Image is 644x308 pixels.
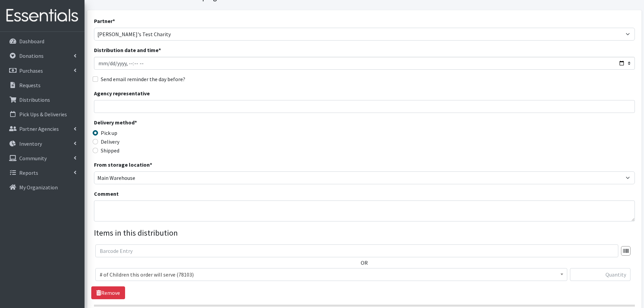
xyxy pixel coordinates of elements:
[159,47,161,53] abbr: required
[95,244,618,257] input: Barcode Entry
[101,129,117,137] label: Pick up
[91,286,125,299] a: Remove
[94,89,150,97] label: Agency representative
[3,78,82,92] a: Requests
[3,64,82,77] a: Purchases
[19,38,44,45] p: Dashboard
[19,155,47,162] p: Community
[3,122,82,136] a: Partner Agencies
[100,270,563,279] span: # of Children this order will serve (78103)
[150,161,152,168] abbr: required
[3,49,82,63] a: Donations
[113,18,115,24] abbr: required
[101,138,119,146] label: Delivery
[3,166,82,180] a: Reports
[3,137,82,150] a: Inventory
[19,184,58,191] p: My Organization
[19,125,59,132] p: Partner Agencies
[3,108,82,121] a: Pick Ups & Deliveries
[19,82,41,89] p: Requests
[19,67,43,74] p: Purchases
[3,4,82,27] img: HumanEssentials
[361,259,368,267] label: OR
[95,268,567,281] span: # of Children this order will serve (78103)
[101,75,185,83] label: Send email reminder the day before?
[94,17,115,25] label: Partner
[135,119,137,126] abbr: required
[94,161,152,169] label: From storage location
[3,34,82,48] a: Dashboard
[19,111,67,118] p: Pick Ups & Deliveries
[19,140,42,147] p: Inventory
[94,227,635,239] legend: Items in this distribution
[94,46,161,54] label: Distribution date and time
[3,181,82,194] a: My Organization
[94,190,119,198] label: Comment
[570,268,630,281] input: Quantity
[19,52,44,59] p: Donations
[101,146,119,155] label: Shipped
[3,151,82,165] a: Community
[19,96,50,103] p: Distributions
[3,93,82,106] a: Distributions
[19,169,38,176] p: Reports
[94,118,229,129] legend: Delivery method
